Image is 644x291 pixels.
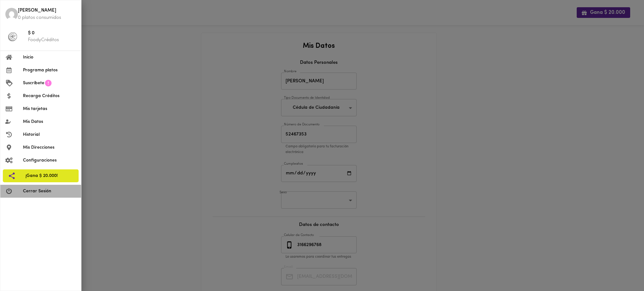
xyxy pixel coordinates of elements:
[8,32,17,41] img: foody-creditos-black.png
[23,106,76,112] span: Mis tarjetas
[23,67,76,74] span: Programa platos
[28,30,76,37] span: $ 0
[23,80,44,86] span: Suscríbete
[18,14,76,21] p: 0 platos consumidos
[23,157,76,164] span: Configuraciones
[23,144,76,151] span: Mis Direcciones
[23,118,76,125] span: Mis Datos
[18,7,76,14] span: [PERSON_NAME]
[23,131,76,138] span: Historial
[23,188,76,195] span: Cerrar Sesión
[23,54,76,61] span: Inicio
[28,37,76,43] p: FoodyCréditos
[23,93,76,99] span: Recarga Créditos
[608,255,638,285] iframe: Messagebird Livechat Widget
[25,173,74,179] span: ¡Gana $ 20.000!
